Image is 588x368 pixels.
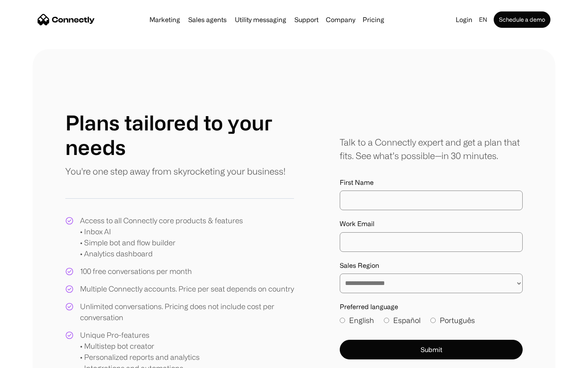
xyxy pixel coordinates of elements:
label: Español [384,315,421,326]
ul: Language list [16,354,49,365]
label: Português [430,315,475,326]
div: Company [323,14,358,25]
div: Access to all Connectly core products & features • Inbox AI • Simple bot and flow builder • Analy... [80,215,243,259]
a: Login [452,14,476,25]
div: en [479,14,487,25]
a: home [38,13,95,26]
a: Marketing [146,16,183,23]
label: Sales Region [340,262,523,269]
div: Talk to a Connectly expert and get a plan that fits. See what’s possible—in 30 minutes. [340,135,523,162]
div: Multiple Connectly accounts. Price per seat depends on country [80,283,294,294]
div: Company [326,14,355,25]
input: English [340,318,345,323]
input: Español [384,318,389,323]
div: en [476,14,492,25]
label: First Name [340,179,523,186]
a: Schedule a demo [494,11,550,28]
input: Português [430,318,436,323]
label: English [340,315,374,326]
aside: Language selected: English [8,353,49,365]
a: Utility messaging [232,16,290,23]
label: Preferred language [340,303,523,311]
label: Work Email [340,220,523,228]
button: Submit [340,340,523,359]
p: You're one step away from skyrocketing your business! [65,164,285,178]
div: 100 free conversations per month [80,266,192,277]
a: Pricing [359,16,388,23]
a: Sales agents [185,16,230,23]
div: Unlimited conversations. Pricing does not include cost per conversation [80,301,294,323]
a: Support [291,16,322,23]
h1: Plans tailored to your needs [65,110,294,159]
